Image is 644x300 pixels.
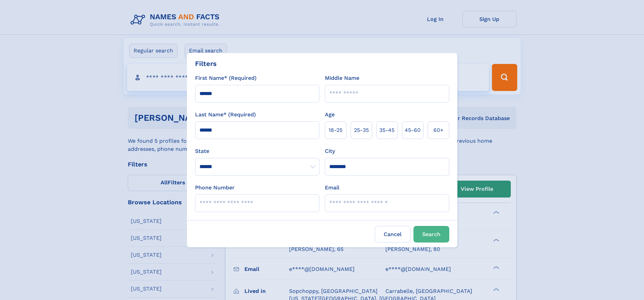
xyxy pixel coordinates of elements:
label: City [325,147,335,155]
button: Search [413,226,449,243]
label: Email [325,184,339,192]
span: 18‑25 [329,126,342,134]
span: 45‑60 [405,126,421,134]
span: 35‑45 [379,126,395,134]
span: 60+ [433,126,444,134]
div: Filters [195,59,217,69]
label: First Name* (Required) [195,74,257,82]
span: 25‑35 [354,126,369,134]
label: Last Name* (Required) [195,111,256,119]
label: State [195,147,319,155]
label: Middle Name [325,74,359,82]
label: Age [325,111,335,119]
label: Cancel [375,226,411,243]
label: Phone Number [195,184,235,192]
